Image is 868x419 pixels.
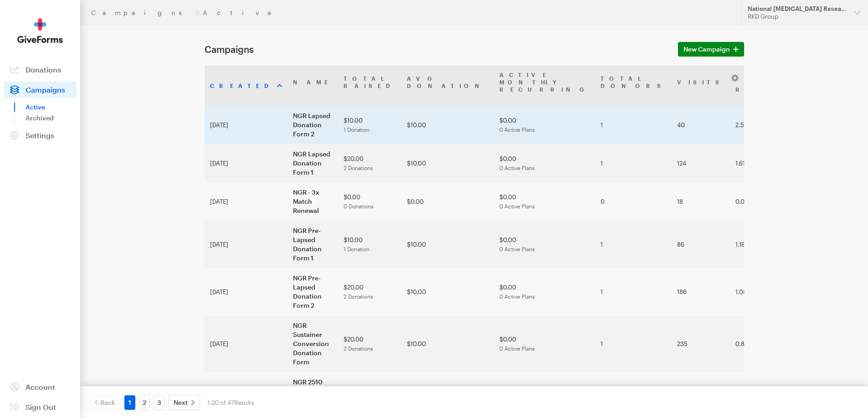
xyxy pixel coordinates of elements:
th: TotalRaised: activate to sort column ascending [338,66,401,106]
td: NGR - 3x Match Renewal [288,182,338,221]
td: 18 [672,182,730,221]
td: 2.50% [730,106,789,144]
span: Results [234,399,254,406]
td: 1.61% [730,144,789,182]
td: $0.00 [338,182,401,221]
td: $10.00 [401,316,494,372]
td: [DATE] [205,106,288,144]
th: Active MonthlyRecurring: activate to sort column ascending [494,66,595,106]
td: $20.00 [338,144,401,182]
td: [DATE] [205,144,288,182]
td: $0.00 [494,316,595,372]
th: AvgDonation: activate to sort column ascending [401,66,494,106]
img: GiveForms [17,18,63,43]
td: 1 [595,106,672,144]
td: 1 [595,268,672,316]
td: $10.00 [401,221,494,268]
td: $0.00 [494,106,595,144]
span: New Campaign [683,44,730,55]
td: 0 [595,182,672,221]
a: Active [26,102,77,113]
td: [DATE] [205,316,288,372]
th: TotalDonors: activate to sort column ascending [595,66,672,106]
span: 0 Donations [344,203,374,209]
td: [DATE] [205,268,288,316]
td: NGR Pre-Lapsed Donation Form 2 [288,268,338,316]
span: Campaigns [26,85,65,94]
td: 0.00% [730,182,789,221]
div: 1-20 of 47 [207,395,254,410]
span: 0 Active Plans [499,293,535,300]
span: Settings [26,131,54,140]
span: 1 Donation [344,246,370,252]
span: 2 Donations [344,293,373,300]
td: $10.00 [338,106,401,144]
td: [DATE] [205,221,288,268]
a: Campaigns [91,9,192,16]
td: 1 [595,144,672,182]
td: [DATE] [205,182,288,221]
td: $0.00 [494,221,595,268]
td: NGR Sustainer Conversion Donation Form [288,316,338,372]
td: $10.00 [401,268,494,316]
a: 2 [139,395,150,410]
td: NGR Lapsed Donation Form 1 [288,144,338,182]
a: Account [4,379,77,395]
td: $0.00 [494,144,595,182]
div: RKD Group [748,13,847,21]
th: Created: activate to sort column ascending [205,66,288,106]
td: 1 [595,316,672,372]
span: Account [26,383,55,391]
span: 0 Active Plans [499,345,535,352]
a: Archived [26,113,77,124]
td: $0.00 [494,268,595,316]
span: 0 Active Plans [499,126,535,133]
a: Settings [4,127,77,144]
td: 86 [672,221,730,268]
td: $10.00 [401,106,494,144]
td: 1.08% [730,268,789,316]
td: NGR Pre-Lapsed Donation Form 1 [288,221,338,268]
td: $0.00 [494,182,595,221]
td: $10.00 [338,221,401,268]
td: $20.00 [338,268,401,316]
a: New Campaign [678,42,744,57]
td: 1.16% [730,221,789,268]
td: NGR Lapsed Donation Form 2 [288,106,338,144]
span: 1 Donation [344,126,370,133]
div: National [MEDICAL_DATA] Research [748,5,847,13]
span: Donations [26,65,61,74]
span: 0 Active Plans [499,203,535,209]
td: $0.00 [401,182,494,221]
td: 1 [595,221,672,268]
td: 0.85% [730,316,789,372]
td: 40 [672,106,730,144]
td: 186 [672,268,730,316]
span: Sign Out [26,403,56,411]
td: 235 [672,316,730,372]
td: $20.00 [338,316,401,372]
th: Visits: activate to sort column ascending [672,66,730,106]
a: Donations [4,62,77,78]
a: 3 [154,395,164,410]
h1: Campaigns [205,44,667,55]
span: 0 Active Plans [499,246,535,252]
a: Campaigns [4,82,77,98]
a: Sign Out [4,399,77,415]
span: 2 Donations [344,165,373,171]
span: 0 Active Plans [499,165,535,171]
span: Next [174,397,188,408]
td: $10.00 [401,144,494,182]
th: Conv. Rate: activate to sort column ascending [730,66,789,106]
th: Name: activate to sort column ascending [288,66,338,106]
a: Next [168,395,200,410]
td: 124 [672,144,730,182]
span: 2 Donations [344,345,373,352]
